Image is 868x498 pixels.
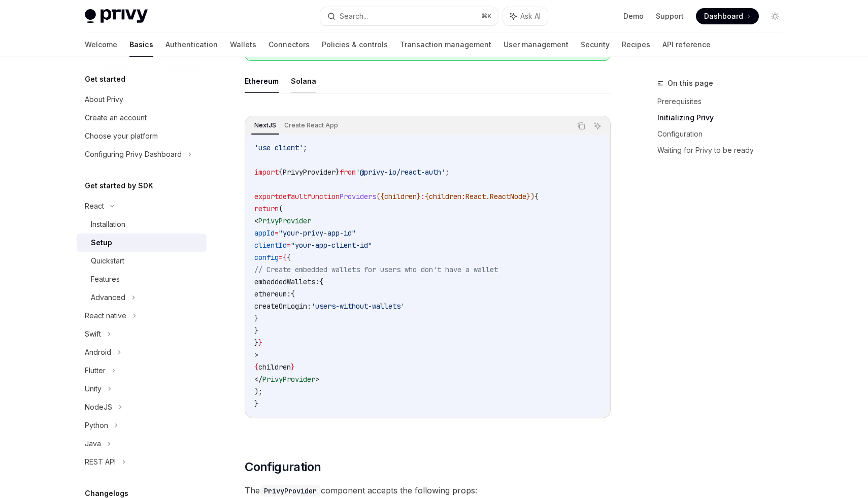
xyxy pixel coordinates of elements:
[129,32,153,57] a: Basics
[85,401,112,413] div: NodeJS
[254,399,258,408] span: }
[307,192,340,201] span: function
[254,302,311,311] span: createOnLogin:
[504,32,569,57] a: User management
[340,192,376,201] span: Providers
[254,241,287,250] span: clientId
[91,273,120,285] div: Features
[696,8,759,24] a: Dashboard
[77,90,207,109] a: About Privy
[85,130,158,142] div: Choose your platform
[254,204,279,213] span: return
[77,270,207,288] a: Features
[767,8,783,24] button: Toggle dark mode
[291,69,316,93] button: Solana
[526,192,535,201] span: })
[251,119,279,131] div: NextJS
[254,314,258,323] span: }
[657,142,791,158] a: Waiting for Privy to be ready
[269,32,310,57] a: Connectors
[315,375,319,384] span: >
[77,215,207,234] a: Installation
[520,11,541,21] span: Ask AI
[279,204,283,213] span: (
[445,168,449,177] span: ;
[319,277,323,286] span: {
[322,32,388,57] a: Policies & controls
[245,69,279,93] button: Ethereum
[311,302,405,311] span: 'users-without-wallets'
[291,289,295,298] span: {
[85,148,182,160] div: Configuring Privy Dashboard
[486,192,490,201] span: .
[91,291,125,304] div: Advanced
[623,11,644,21] a: Demo
[85,383,102,395] div: Unity
[425,192,429,201] span: {
[657,126,791,142] a: Configuration
[490,192,526,201] span: ReactNode
[667,77,713,89] span: On this page
[275,228,279,238] span: =
[340,168,356,177] span: from
[77,234,207,252] a: Setup
[254,192,279,201] span: export
[535,192,539,201] span: {
[303,143,307,152] span: ;
[77,252,207,270] a: Quickstart
[291,241,372,250] span: "your-app-client-id"
[258,362,291,372] span: children
[230,32,256,57] a: Wallets
[320,7,498,25] button: Search...⌘K
[258,216,311,225] span: PrivyProvider
[340,10,368,22] div: Search...
[85,419,108,431] div: Python
[503,7,548,25] button: Ask AI
[85,200,104,212] div: React
[85,346,111,358] div: Android
[283,168,336,177] span: PrivyProvider
[258,338,262,347] span: }
[281,119,341,131] div: Create React App
[254,168,279,177] span: import
[279,228,356,238] span: "your-privy-app-id"
[85,456,116,468] div: REST API
[279,253,283,262] span: =
[417,192,421,201] span: }
[291,362,295,372] span: }
[662,32,711,57] a: API reference
[245,483,611,497] span: The component accepts the following props:
[254,387,262,396] span: );
[591,119,604,132] button: Ask AI
[85,73,125,85] h5: Get started
[254,350,258,359] span: >
[279,168,283,177] span: {
[91,237,112,249] div: Setup
[283,253,287,262] span: {
[260,485,321,496] code: PrivyProvider
[356,168,445,177] span: '@privy-io/react-auth'
[465,192,486,201] span: React
[91,255,124,267] div: Quickstart
[85,364,106,377] div: Flutter
[85,310,126,322] div: React native
[254,289,291,298] span: ethereum:
[287,253,291,262] span: {
[279,192,307,201] span: default
[245,459,321,475] span: Configuration
[85,438,101,450] div: Java
[481,12,492,20] span: ⌘ K
[85,180,153,192] h5: Get started by SDK
[384,192,417,201] span: children
[461,192,465,201] span: :
[254,143,303,152] span: 'use client'
[254,228,275,238] span: appId
[656,11,684,21] a: Support
[85,9,148,23] img: light logo
[421,192,425,201] span: :
[85,328,101,340] div: Swift
[657,93,791,110] a: Prerequisites
[85,112,147,124] div: Create an account
[262,375,315,384] span: PrivyProvider
[581,32,610,57] a: Security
